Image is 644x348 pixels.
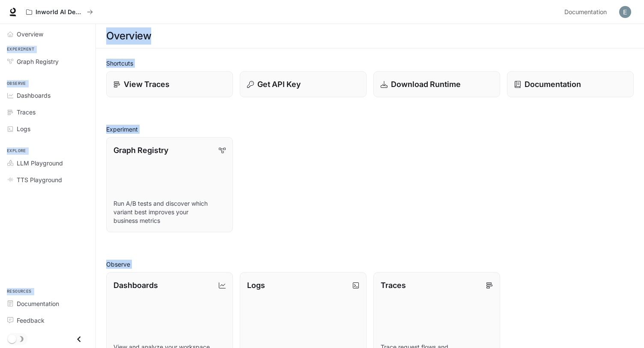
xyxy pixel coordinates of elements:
p: Run A/B tests and discover which variant best improves your business metrics [113,199,226,225]
a: Traces [3,105,92,120]
p: Traces [381,279,406,291]
p: Inworld AI Demos [36,9,83,16]
p: Dashboards [113,279,158,291]
p: Download Runtime [391,78,461,90]
a: Logs [3,121,92,136]
span: TTS Playground [17,175,62,184]
a: LLM Playground [3,156,92,171]
span: Graph Registry [17,57,59,66]
button: Close drawer [69,330,89,348]
span: Documentation [564,7,607,18]
p: Graph Registry [113,144,168,156]
button: All workspaces [22,3,97,21]
button: Get API Key [240,71,367,97]
span: Logs [17,124,30,133]
a: View Traces [106,71,233,97]
p: Documentation [525,78,581,90]
span: Dashboards [17,91,51,100]
p: Get API Key [257,78,301,90]
p: View Traces [124,78,170,90]
h2: Experiment [106,125,634,134]
span: Traces [17,108,36,117]
a: Graph RegistryRun A/B tests and discover which variant best improves your business metrics [106,137,233,232]
a: Feedback [3,313,92,328]
span: Dark mode toggle [8,334,16,343]
a: Download Runtime [373,71,500,97]
a: Documentation [561,3,613,21]
span: Feedback [17,316,45,325]
button: User avatar [617,3,634,21]
h2: Observe [106,260,634,269]
a: TTS Playground [3,172,92,187]
h2: Shortcuts [106,59,634,68]
span: LLM Playground [17,159,63,168]
a: Dashboards [3,88,92,103]
a: Graph Registry [3,54,92,69]
span: Overview [17,30,43,39]
h1: Overview [106,27,151,45]
a: Overview [3,27,92,42]
img: User avatar [619,6,631,18]
a: Documentation [3,296,92,311]
p: Logs [247,279,265,291]
a: Documentation [507,71,634,97]
span: Documentation [17,299,59,308]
